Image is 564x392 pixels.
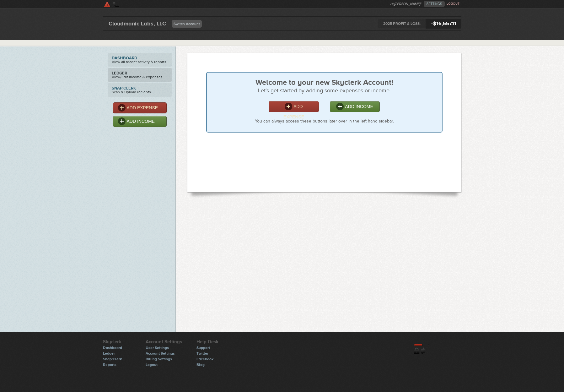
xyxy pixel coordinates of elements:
a: LOGOUT [447,2,459,6]
a: DashboardView all recent activity & reports [108,53,172,67]
a: skyclerk [414,344,461,360]
div: Cloudmanic Labs, LLC [103,19,172,28]
a: Dashboard [103,346,122,350]
strong: Dashboard [112,56,168,60]
strong: Snap!Clerk [112,86,168,90]
h6: Account Settings [146,339,182,345]
a: SkyClerk [103,1,163,7]
span: $16,557.11 [426,19,461,29]
h6: Skyclerk [103,339,131,345]
strong: Ledger [112,71,168,75]
li: Hi, [390,1,424,7]
a: Switch Account [172,20,202,28]
a: Logout [146,362,158,367]
h4: Let’s get started by adding some expenses or income. [248,87,401,94]
a: Facebook [196,357,213,361]
h1: Welcome to your new Skyclerk Account! [248,77,401,87]
a: ADD INCOME [330,101,380,112]
a: Blog [196,362,205,367]
a: ADD INCOME [113,116,167,127]
a: SETTINGS [424,1,444,7]
span: + [431,21,433,26]
a: User Settings [146,346,169,350]
span: 2025 PROFIT & LOSS: [378,19,426,28]
a: Reports [103,362,116,367]
a: Account Settings [146,351,175,356]
a: ADD EXPENSE [269,101,319,112]
a: LedgerView/Edit income & expenses [108,68,172,82]
a: Ledger [103,351,115,356]
a: Support [196,346,210,350]
p: You can always access these buttons later over in the left hand sidebar. [248,118,401,124]
a: Billing Settings [146,357,172,361]
a: ADD EXPENSE [113,102,167,113]
strong: [PERSON_NAME]! [394,2,421,6]
a: Twitter [196,351,208,356]
a: Snap!Clerk [103,357,122,361]
h6: Help Desk [196,339,225,345]
a: Snap!ClerkScan & Upload reciepts [108,83,172,97]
